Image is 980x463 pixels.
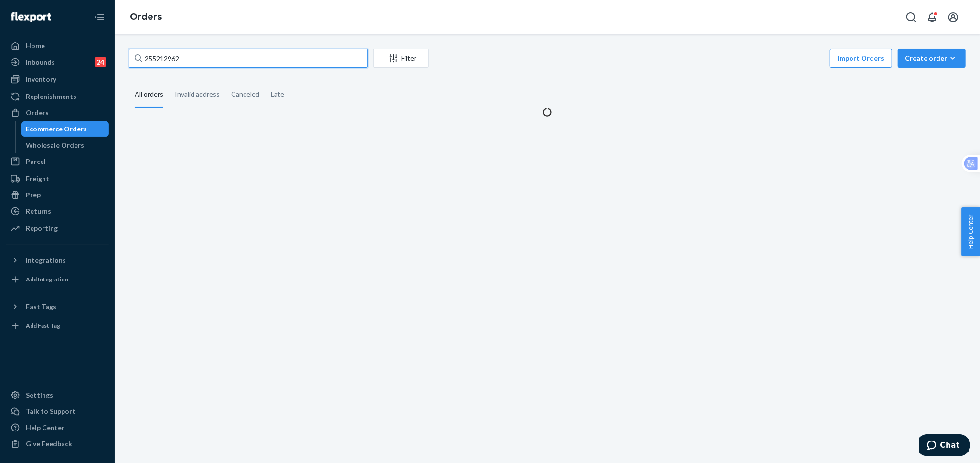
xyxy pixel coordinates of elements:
[26,75,56,84] div: Inventory
[26,157,46,166] div: Parcel
[129,49,368,68] input: Search orders
[26,407,75,416] div: Talk to Support
[6,253,109,268] button: Integrations
[26,140,85,150] div: Wholesale Orders
[6,187,109,203] a: Prep
[135,82,163,108] div: All orders
[26,124,87,134] div: Ecommerce Orders
[26,275,68,283] div: Add Integration
[923,8,942,27] button: Open notifications
[905,54,959,63] div: Create order
[6,388,109,403] a: Settings
[944,8,963,27] button: Open account menu
[26,322,60,330] div: Add Fast Tag
[6,105,109,120] a: Orders
[26,190,41,200] div: Prep
[26,390,53,400] div: Settings
[374,54,428,63] div: Filter
[6,154,109,169] a: Parcel
[26,224,58,233] div: Reporting
[21,121,109,137] a: Ecommerce Orders
[26,92,76,101] div: Replenishments
[898,49,966,68] button: Create order
[26,108,49,118] div: Orders
[26,41,45,51] div: Home
[175,82,220,107] div: Invalid address
[961,207,980,256] button: Help Center
[26,174,49,183] div: Freight
[26,206,51,216] div: Returns
[26,57,55,67] div: Inbounds
[90,8,109,27] button: Close Navigation
[830,49,892,68] button: Import Orders
[6,54,109,70] a: Inbounds24
[6,72,109,87] a: Inventory
[6,272,109,287] a: Add Integration
[6,299,109,314] button: Fast Tags
[122,3,170,31] ol: breadcrumbs
[373,49,429,68] button: Filter
[6,221,109,236] a: Reporting
[130,11,162,22] a: Orders
[11,12,51,22] img: Flexport logo
[231,82,259,107] div: Canceled
[6,404,109,419] button: Talk to Support
[6,420,109,435] a: Help Center
[26,423,64,432] div: Help Center
[6,436,109,452] button: Give Feedback
[6,204,109,219] a: Returns
[6,318,109,334] a: Add Fast Tag
[95,57,106,67] div: 24
[26,439,72,449] div: Give Feedback
[21,138,109,153] a: Wholesale Orders
[26,256,66,265] div: Integrations
[271,82,284,107] div: Late
[6,38,109,54] a: Home
[919,434,970,458] iframe: Opens a widget where you can chat to one of our agents
[26,302,56,312] div: Fast Tags
[6,89,109,104] a: Replenishments
[6,171,109,186] a: Freight
[902,8,921,27] button: Open Search Box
